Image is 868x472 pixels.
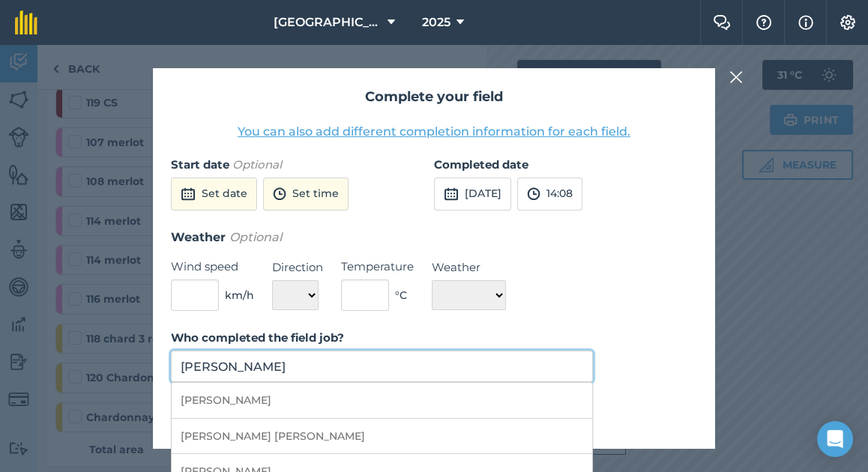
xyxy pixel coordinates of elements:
[432,258,506,276] label: Weather
[527,185,540,203] img: svg+xml;base64,PD94bWwgdmVyc2lvbj0iMS4wIiBlbmNvZGluZz0idXRmLTgiPz4KPCEtLSBHZW5lcmF0b3I6IEFkb2JlIE...
[171,86,697,108] h2: Complete your field
[839,15,857,30] img: A cog icon
[232,157,282,172] em: Optional
[434,157,528,172] strong: Completed date
[434,178,511,211] button: [DATE]
[172,383,592,418] li: [PERSON_NAME]
[238,123,630,141] button: You can also add different completion information for each field.
[422,13,450,31] span: 2025
[517,178,582,211] button: 14:08
[395,287,407,303] span: ° C
[755,15,773,30] img: A question mark icon
[817,421,853,457] div: Open Intercom Messenger
[171,228,697,247] h3: Weather
[15,10,37,34] img: fieldmargin Logo
[171,330,344,345] strong: Who completed the field job?
[171,157,229,172] strong: Start date
[273,185,286,203] img: svg+xml;base64,PD94bWwgdmVyc2lvbj0iMS4wIiBlbmNvZGluZz0idXRmLTgiPz4KPCEtLSBHZW5lcmF0b3I6IEFkb2JlIE...
[272,258,323,276] label: Direction
[171,258,254,276] label: Wind speed
[172,419,592,454] li: [PERSON_NAME] [PERSON_NAME]
[444,185,459,203] img: svg+xml;base64,PD94bWwgdmVyc2lvbj0iMS4wIiBlbmNvZGluZz0idXRmLTgiPz4KPCEtLSBHZW5lcmF0b3I6IEFkb2JlIE...
[171,178,257,211] button: Set date
[274,13,382,31] span: [GEOGRAPHIC_DATA]
[729,68,743,86] img: svg+xml;base64,PHN2ZyB4bWxucz0iaHR0cDovL3d3dy53My5vcmcvMjAwMC9zdmciIHdpZHRoPSIyMiIgaGVpZ2h0PSIzMC...
[181,185,196,203] img: svg+xml;base64,PD94bWwgdmVyc2lvbj0iMS4wIiBlbmNvZGluZz0idXRmLTgiPz4KPCEtLSBHZW5lcmF0b3I6IEFkb2JlIE...
[229,230,282,244] em: Optional
[263,178,349,211] button: Set time
[225,287,254,303] span: km/h
[713,15,731,30] img: Two speech bubbles overlapping with the left bubble in the forefront
[341,258,414,276] label: Temperature
[798,13,813,31] img: svg+xml;base64,PHN2ZyB4bWxucz0iaHR0cDovL3d3dy53My5vcmcvMjAwMC9zdmciIHdpZHRoPSIxNyIgaGVpZ2h0PSIxNy...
